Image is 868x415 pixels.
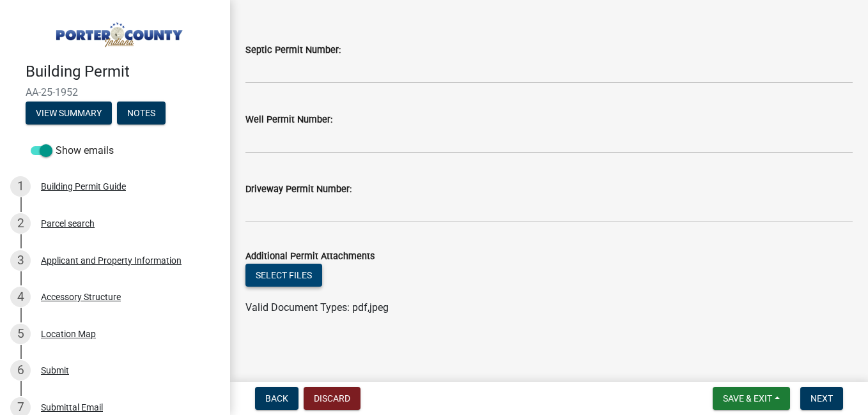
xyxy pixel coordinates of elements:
label: Show emails [31,143,114,158]
div: 6 [10,360,31,381]
wm-modal-confirm: Notes [117,109,166,119]
span: Save & Exit [723,393,772,404]
div: 5 [10,324,31,344]
div: Submit [41,366,69,375]
div: Parcel search [41,219,95,228]
button: Back [255,387,298,410]
div: Applicant and Property Information [41,256,182,265]
div: 4 [10,287,31,307]
h4: Building Permit [26,63,220,81]
div: 3 [10,250,31,271]
span: Valid Document Types: pdf,jpeg [245,301,389,313]
div: Building Permit Guide [41,182,126,191]
div: 1 [10,176,31,197]
label: Well Permit Number: [245,116,332,124]
wm-modal-confirm: Summary [26,109,112,119]
button: Next [800,387,843,410]
div: 2 [10,213,31,234]
button: Save & Exit [713,387,790,410]
span: Next [810,393,833,404]
img: Porter County, Indiana [26,13,210,49]
span: AA-25-1952 [26,86,205,98]
button: View Summary [26,102,112,124]
label: Driveway Permit Number: [245,185,352,194]
div: Location Map [41,329,96,338]
button: Discard [304,387,360,410]
div: Accessory Structure [41,292,121,301]
label: Additional Permit Attachments [245,252,375,261]
div: Submittal Email [41,403,103,412]
button: Select files [245,264,322,287]
button: Notes [117,102,166,124]
span: Back [265,393,288,404]
label: Septic Permit Number: [245,46,341,55]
